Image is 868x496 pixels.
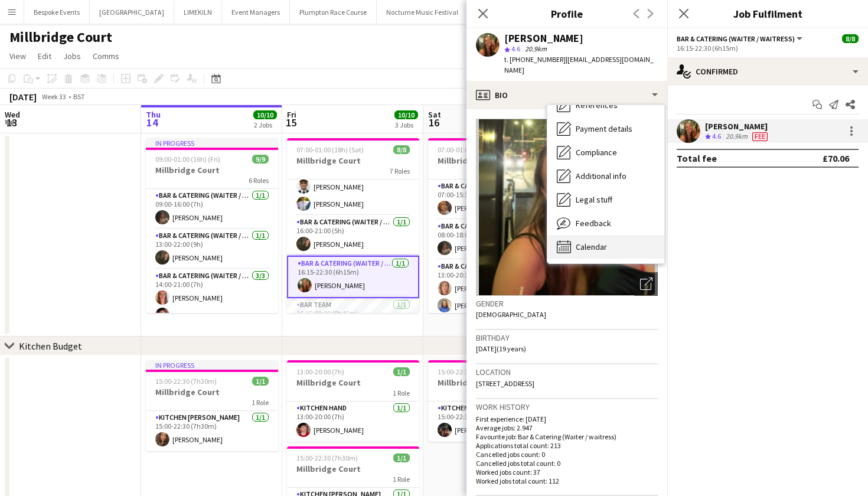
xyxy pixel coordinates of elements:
[19,340,82,352] div: Kitchen Budget
[504,55,654,74] span: | [EMAIL_ADDRESS][DOMAIN_NAME]
[576,147,617,158] span: Compliance
[93,51,119,61] span: Comms
[146,189,278,229] app-card-role: Bar & Catering (Waiter / waitress)1/109:00-16:00 (7h)[PERSON_NAME]
[287,138,419,313] app-job-card: 07:00-01:00 (18h) (Sat)8/8Millbridge Court7 Roles[PERSON_NAME]Bar & Catering (Waiter / waitress)2...
[287,360,419,442] div: 13:00-20:00 (7h)1/1Millbridge Court1 RoleKitchen Hand1/113:00-20:00 (7h)[PERSON_NAME]
[249,176,269,185] span: 6 Roles
[547,117,664,141] div: Payment details
[5,48,31,64] a: View
[393,145,410,154] span: 8/8
[428,402,560,442] app-card-role: Kitchen [PERSON_NAME]1/115:00-22:30 (7h30m)[PERSON_NAME]
[395,120,417,129] div: 3 Jobs
[146,360,278,451] div: In progress15:00-22:30 (7h30m)1/1Millbridge Court1 RoleKitchen [PERSON_NAME]1/115:00-22:30 (7h30m...
[428,360,560,442] app-job-card: 15:00-22:30 (7h30m)1/1Millbridge Court1 RoleKitchen [PERSON_NAME]1/115:00-22:30 (7h30m)[PERSON_NAME]
[576,100,618,110] span: References
[146,165,278,175] h3: Millbridge Court
[9,51,26,61] span: View
[823,152,849,164] div: £70.06
[523,44,549,53] span: 20.9km
[73,92,85,101] div: BST
[287,109,296,120] span: Fri
[377,1,468,24] button: Nocturne Music Festival
[428,260,560,317] app-card-role: Bar & Catering (Waiter / waitress)2/213:00-20:30 (7h30m)[PERSON_NAME][PERSON_NAME]
[476,450,658,459] p: Cancelled jobs count: 0
[393,367,410,376] span: 1/1
[428,155,560,166] h3: Millbridge Court
[677,152,717,164] div: Total fee
[677,44,859,53] div: 16:15-22:30 (6h15m)
[146,387,278,397] h3: Millbridge Court
[476,298,658,309] h3: Gender
[39,92,68,101] span: Week 33
[24,1,90,24] button: Bespoke Events
[33,48,56,64] a: Edit
[476,367,658,377] h3: Location
[252,377,269,386] span: 1/1
[5,109,20,120] span: Wed
[155,377,217,386] span: 15:00-22:30 (7h30m)
[287,464,419,474] h3: Millbridge Court
[842,34,859,43] span: 8/8
[476,119,658,296] img: Crew avatar or photo
[476,477,658,485] p: Worked jobs total count: 112
[155,155,220,164] span: 09:00-01:00 (16h) (Fri)
[547,235,664,259] div: Calendar
[576,194,612,205] span: Legal stuff
[254,120,276,129] div: 2 Jobs
[428,377,560,388] h3: Millbridge Court
[752,132,768,141] span: Fee
[393,475,410,484] span: 1 Role
[296,367,344,376] span: 13:00-20:00 (7h)
[476,402,658,412] h3: Work history
[438,367,499,376] span: 15:00-22:30 (7h30m)
[393,389,410,397] span: 1 Role
[252,398,269,407] span: 1 Role
[287,402,419,442] app-card-role: Kitchen Hand1/113:00-20:00 (7h)[PERSON_NAME]
[547,188,664,211] div: Legal stuff
[428,109,441,120] span: Sat
[476,332,658,343] h3: Birthday
[476,310,546,319] span: [DEMOGRAPHIC_DATA]
[393,453,410,462] span: 1/1
[287,377,419,388] h3: Millbridge Court
[252,155,269,164] span: 9/9
[428,138,560,313] app-job-card: 07:00-01:00 (18h) (Sun)8/8Millbridge Court7 RolesBar & Catering (Waiter / waitress)1/107:00-15:30...
[146,138,278,313] app-job-card: In progress09:00-01:00 (16h) (Fri)9/9Millbridge Court6 RolesBar & Catering (Waiter / waitress)1/1...
[476,344,526,353] span: [DATE] (19 years)
[677,34,795,43] span: Bar & Catering (Waiter / waitress)
[222,1,290,24] button: Event Managers
[287,256,419,298] app-card-role: Bar & Catering (Waiter / waitress)1/116:15-22:30 (6h15m)[PERSON_NAME]
[287,298,419,338] app-card-role: Bar Team1/116:15-01:00 (8h45m)
[705,121,770,132] div: [PERSON_NAME]
[677,34,804,43] button: Bar & Catering (Waiter / waitress)
[576,171,626,181] span: Additional info
[144,116,161,129] span: 14
[466,81,667,109] div: Bio
[390,167,410,175] span: 7 Roles
[466,6,667,21] h3: Profile
[428,220,560,260] app-card-role: Bar & Catering (Waiter / waitress)1/108:00-18:00 (10h)[PERSON_NAME]
[146,360,278,370] div: In progress
[285,116,296,129] span: 15
[750,132,770,142] div: Crew has different fees then in role
[667,6,868,21] h3: Job Fulfilment
[9,28,112,46] h1: Millbridge Court
[547,164,664,188] div: Additional info
[476,415,658,423] p: First experience: [DATE]
[476,468,658,477] p: Worked jobs count: 37
[504,33,583,44] div: [PERSON_NAME]
[576,123,632,134] span: Payment details
[290,1,377,24] button: Plumpton Race Course
[63,51,81,61] span: Jobs
[504,55,566,64] span: t. [PHONE_NUMBER]
[547,211,664,235] div: Feedback
[287,155,419,166] h3: Millbridge Court
[576,218,611,229] span: Feedback
[58,48,86,64] a: Jobs
[146,109,161,120] span: Thu
[634,272,658,296] div: Open photos pop-in
[394,110,418,119] span: 10/10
